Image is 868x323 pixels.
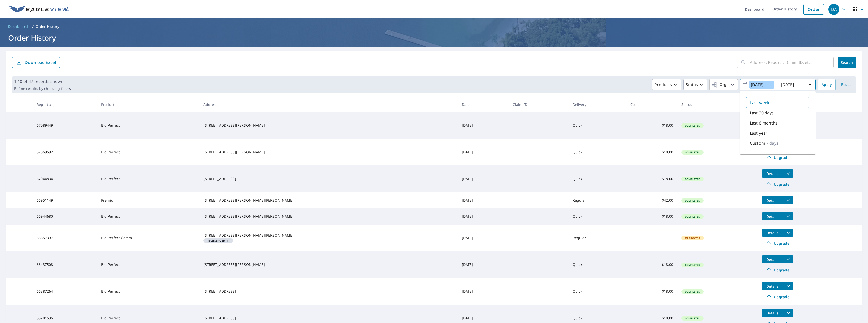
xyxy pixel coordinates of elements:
span: Details [765,198,780,203]
em: Building ID [208,239,225,242]
div: Custom7 days [746,138,809,148]
td: $18.00 [626,208,677,225]
th: Report # [33,97,97,112]
td: [DATE] [458,112,509,139]
span: Details [765,257,780,262]
td: - [626,225,677,251]
a: Order [803,4,824,15]
td: Quick [568,112,626,139]
th: Status [677,97,758,112]
span: Upgrade [765,240,790,246]
td: Regular [568,225,626,251]
span: Completed [682,263,703,267]
td: $18.00 [626,112,677,139]
span: Completed [682,290,703,293]
input: yyyy/mm/dd [749,81,774,89]
span: Upgrade [765,181,790,187]
td: [DATE] [458,139,509,165]
button: filesDropdownBtn-67044834 [783,169,793,178]
p: Last week [750,100,769,106]
td: Bid Perfect [97,278,200,305]
p: 7 days [766,140,778,146]
span: 1 [205,239,231,242]
th: Claim ID [509,97,568,112]
span: Completed [682,177,703,181]
td: Quick [568,139,626,165]
td: Quick [568,278,626,305]
button: detailsBtn-66657397 [762,229,783,237]
button: Reset [838,79,854,90]
div: [STREET_ADDRESS][PERSON_NAME][PERSON_NAME] [203,214,453,219]
td: 67089449 [33,112,97,139]
p: Last 30 days [750,110,774,116]
input: Address, Report #, Claim ID, etc. [750,55,834,69]
td: $18.00 [626,251,677,278]
td: 66437508 [33,251,97,278]
p: Refine results by choosing filters [14,86,71,91]
td: [DATE] [458,251,509,278]
span: Completed [682,215,703,218]
span: Details [765,214,780,219]
button: - [740,79,816,90]
button: detailsBtn-66951149 [762,196,783,204]
p: Status [686,82,698,88]
div: [STREET_ADDRESS][PERSON_NAME] [203,123,453,128]
span: - [742,80,813,89]
a: Upgrade [762,180,793,188]
button: Search [838,57,856,68]
span: Upgrade [765,267,790,273]
td: $18.00 [626,139,677,165]
p: Order History [36,24,59,29]
p: Products [654,82,672,88]
td: [DATE] [458,278,509,305]
button: Products [652,79,681,90]
span: Completed [682,124,703,127]
div: Last week [746,97,809,108]
a: Dashboard [6,22,30,31]
button: filesDropdownBtn-66437508 [783,255,793,263]
span: Search [842,60,852,65]
li: / [32,23,34,30]
button: filesDropdownBtn-66951149 [783,196,793,204]
h1: Order History [6,33,862,43]
td: [DATE] [458,225,509,251]
button: filesDropdownBtn-66657397 [783,229,793,237]
span: Dashboard [8,24,28,29]
td: 66944680 [33,208,97,225]
td: $18.00 [626,165,677,192]
td: Bid Perfect Comm [97,225,200,251]
td: Quick [568,208,626,225]
span: Details [765,311,780,315]
div: Last 30 days [746,108,809,118]
nav: breadcrumb [6,22,862,31]
div: Last 6 months [746,118,809,128]
div: [STREET_ADDRESS][PERSON_NAME][PERSON_NAME] [203,233,453,238]
td: [DATE] [458,165,509,192]
span: Details [765,230,780,235]
button: Apply [818,79,836,90]
td: Regular [568,192,626,208]
span: Reset [840,82,852,88]
td: $42.00 [626,192,677,208]
div: Last year [746,128,809,138]
td: Quick [568,165,626,192]
p: Download Excel [25,60,56,65]
td: Bid Perfect [97,139,200,165]
div: [STREET_ADDRESS] [203,316,453,321]
p: Last 6 months [750,120,777,126]
span: Completed [682,151,703,154]
td: 67069592 [33,139,97,165]
div: [STREET_ADDRESS][PERSON_NAME] [203,262,453,267]
button: filesDropdownBtn-66281536 [783,309,793,317]
button: detailsBtn-66944680 [762,212,783,220]
th: Cost [626,97,677,112]
button: detailsBtn-66437508 [762,255,783,263]
div: [STREET_ADDRESS][PERSON_NAME][PERSON_NAME] [203,198,453,203]
td: Bid Perfect [97,208,200,225]
p: Last year [750,130,767,136]
div: [STREET_ADDRESS] [203,289,453,294]
th: Address [199,97,457,112]
button: Status [683,79,707,90]
button: filesDropdownBtn-66944680 [783,212,793,220]
td: 66657397 [33,225,97,251]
